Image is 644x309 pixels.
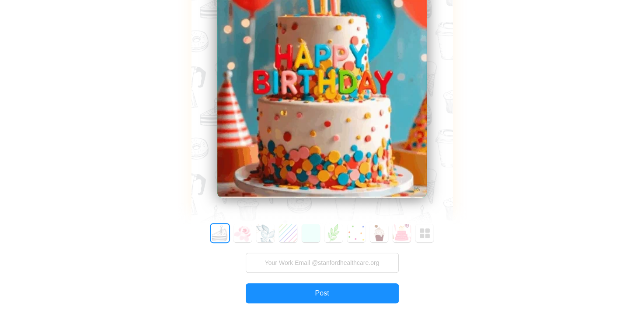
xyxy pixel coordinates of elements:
button: 6 [347,224,366,242]
button: 0 [211,224,229,242]
img: Greeted [420,228,430,239]
button: 3 [279,224,297,242]
button: 7 [370,224,388,242]
input: Your Work Email @stanfordhealthcare.org [246,253,399,273]
button: 8 [393,224,411,242]
button: 2 [256,224,275,242]
button: 4 [302,224,320,242]
button: 5 [324,224,343,242]
button: Post [246,283,399,303]
button: 1 [233,224,252,242]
